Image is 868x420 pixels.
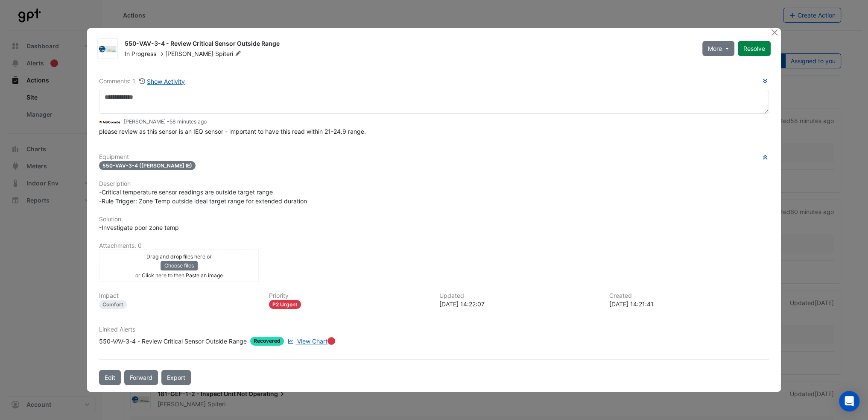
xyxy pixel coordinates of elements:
h6: Description [99,180,769,188]
span: -Investigate poor zone temp [99,224,179,231]
div: Open Intercom Messenger [839,391,859,411]
button: More [702,41,734,56]
span: [PERSON_NAME] [165,50,213,57]
div: [DATE] 14:22:07 [439,300,599,308]
h6: Impact [99,292,259,300]
small: or Click here to then Paste an image [135,272,223,279]
h6: Linked Alerts [99,326,769,333]
span: -Critical temperature sensor readings are outside target range -Rule Trigger: Zone Temp outside i... [99,188,307,205]
h6: Updated [439,292,599,300]
span: 2025-09-18 14:22:07 [170,118,207,125]
button: Close [770,28,779,37]
img: D&E Air Conditioning [98,45,117,53]
h6: Priority [269,292,429,300]
span: -> [158,50,164,57]
a: Export [161,370,191,385]
h6: Created [609,292,769,300]
span: please review as this sensor is an IEQ sensor - important to have this read within 21-24.9 range. [99,128,366,135]
small: Drag and drop files here or [146,253,212,260]
div: [DATE] 14:21:41 [609,300,769,308]
div: Comments: 1 [99,76,185,86]
span: 550-VAV-3-4 ([PERSON_NAME] IE) [99,161,196,170]
h6: Equipment [99,153,769,161]
h6: Attachments: 0 [99,242,769,250]
span: More [708,44,722,53]
button: Choose files [161,261,198,270]
button: Edit [99,370,121,385]
img: AG Coombs [99,117,120,127]
div: 550-VAV-3-4 - Review Critical Sensor Outside Range [125,39,692,50]
button: Forward [124,370,158,385]
span: View Chart [297,338,327,345]
a: View Chart [286,337,327,346]
h6: Solution [99,216,769,223]
span: Recovered [250,337,284,346]
div: 550-VAV-3-4 - Review Critical Sensor Outside Range [99,337,247,346]
span: In Progress [125,50,156,57]
div: P2 Urgent [269,300,301,309]
span: Spiteri [215,50,243,58]
button: Show Activity [139,76,185,86]
div: Tooltip anchor [327,337,335,345]
small: [PERSON_NAME] - [124,118,207,126]
div: Comfort [99,300,127,309]
button: Resolve [738,41,771,56]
